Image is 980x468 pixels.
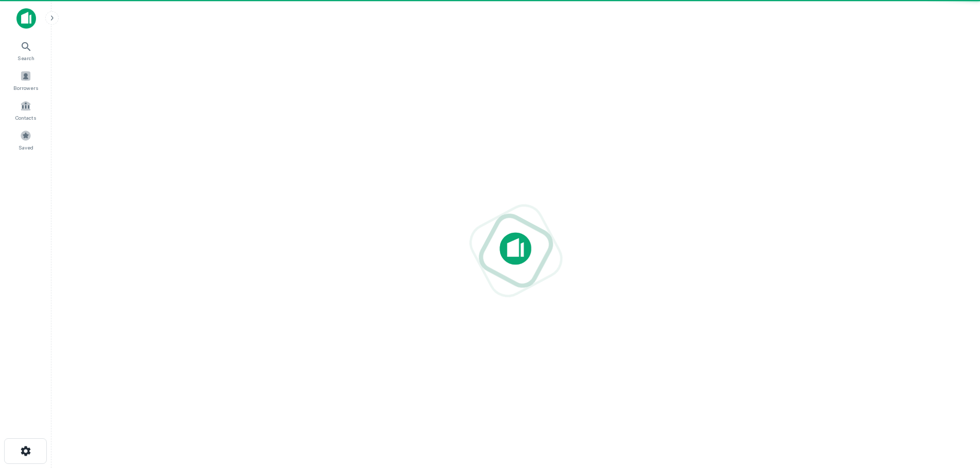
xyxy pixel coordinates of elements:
span: Borrowers [13,84,38,92]
span: Saved [19,143,33,152]
iframe: Chat Widget [929,386,980,435]
a: Contacts [3,96,48,124]
a: Saved [3,126,48,154]
span: Contacts [15,114,36,122]
a: Borrowers [3,66,48,94]
a: Search [3,36,48,64]
img: capitalize-icon.png [16,8,36,29]
span: Search [17,54,34,62]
